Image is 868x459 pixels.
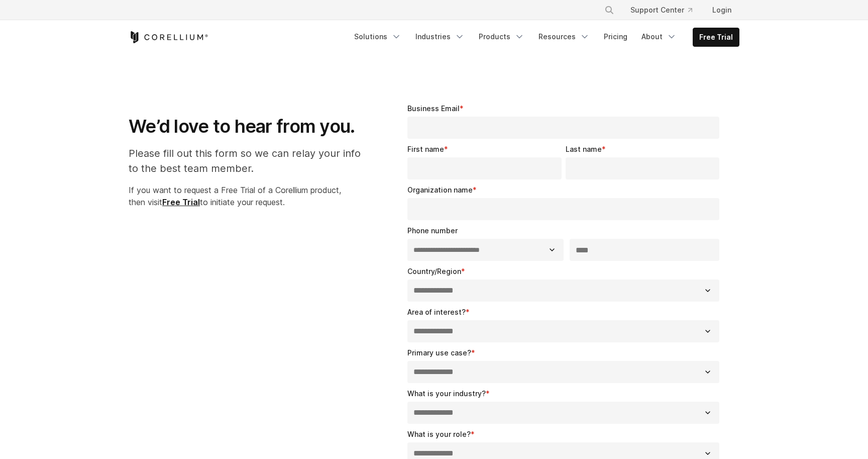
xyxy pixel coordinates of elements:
span: Country/Region [407,267,461,276]
a: Industries [409,28,471,46]
span: Phone number [407,226,458,235]
p: If you want to request a Free Trial of a Corellium product, then visit to initiate your request. [129,184,371,208]
span: Area of interest? [407,308,466,316]
span: What is your role? [407,430,471,438]
a: Corellium Home [129,31,208,43]
a: Login [704,1,739,19]
a: Free Trial [693,28,739,46]
a: Support Center [622,1,700,19]
a: Resources [532,28,596,46]
span: Organization name [407,186,473,194]
a: Pricing [598,28,633,46]
a: Free Trial [162,197,200,207]
h1: We’d love to hear from you. [129,115,371,138]
a: Solutions [348,28,407,46]
a: Products [473,28,530,46]
button: Search [600,1,618,19]
a: About [635,28,683,46]
span: Primary use case? [407,348,471,357]
p: Please fill out this form so we can relay your info to the best team member. [129,146,371,176]
span: Business Email [407,104,460,113]
span: First name [407,145,444,153]
div: Navigation Menu [348,28,739,47]
span: Last name [566,145,602,153]
span: What is your industry? [407,389,486,398]
div: Navigation Menu [592,1,739,19]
